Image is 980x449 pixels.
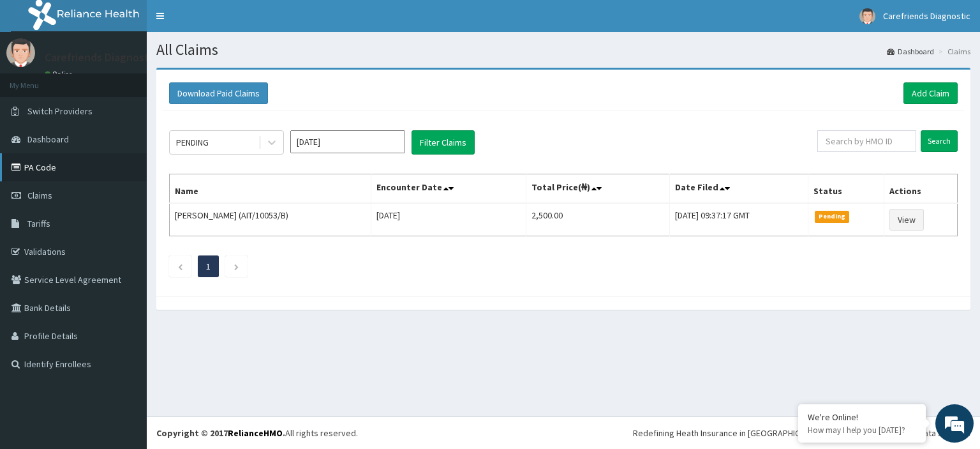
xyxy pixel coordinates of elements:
span: Claims [27,190,52,201]
div: We're Online! [808,411,916,423]
div: PENDING [176,136,209,149]
img: User Image [6,38,35,67]
button: Download Paid Claims [169,82,268,104]
th: Total Price(₦) [526,174,669,204]
span: Pending [815,211,850,222]
input: Search [921,130,958,152]
span: Carefriends Diagnostic [883,10,970,22]
th: Name [170,174,371,204]
span: Switch Providers [27,105,93,117]
a: Dashboard [887,46,934,57]
button: Filter Claims [412,130,475,155]
div: Redefining Heath Insurance in [GEOGRAPHIC_DATA] using Telemedicine and Data Science! [633,427,970,439]
td: [PERSON_NAME] (AIT/10053/B) [170,203,371,236]
h1: All Claims [156,42,970,58]
input: Select Month and Year [290,130,405,153]
p: Carefriends Diagnostic [45,52,158,63]
a: Next page [234,261,239,272]
a: RelianceHMO [228,427,283,439]
th: Actions [884,174,957,204]
input: Search by HMO ID [817,130,916,152]
td: [DATE] [371,203,526,236]
td: [DATE] 09:37:17 GMT [669,203,808,236]
span: Dashboard [27,133,69,145]
p: How may I help you today? [808,425,916,436]
th: Status [808,174,884,204]
a: Online [45,70,75,79]
li: Claims [935,46,970,57]
td: 2,500.00 [526,203,669,236]
strong: Copyright © 2017 . [156,427,285,439]
th: Encounter Date [371,174,526,204]
img: User Image [859,8,875,24]
a: Add Claim [903,82,958,104]
footer: All rights reserved. [147,416,980,449]
a: Previous page [177,261,183,272]
th: Date Filed [669,174,808,204]
a: View [889,209,924,231]
span: Tariffs [27,218,50,229]
a: Page 1 is your current page [206,261,211,272]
